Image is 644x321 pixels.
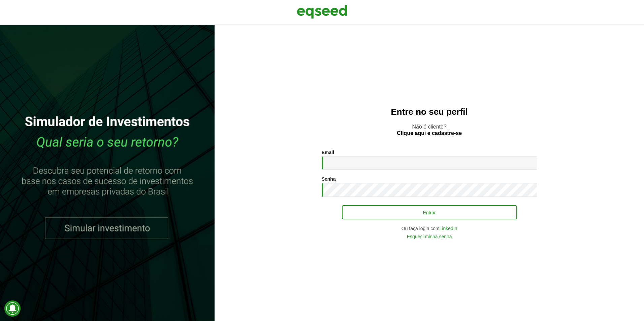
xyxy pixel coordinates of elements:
div: Ou faça login com [322,226,537,231]
img: EqSeed Logo [297,3,347,20]
button: Entrar [342,205,517,219]
a: LinkedIn [440,226,457,231]
label: Email [322,150,334,155]
p: Não é cliente? [228,123,631,136]
a: Esqueci minha senha [407,234,452,239]
a: Clique aqui e cadastre-se [397,131,462,136]
h2: Entre no seu perfil [228,107,631,117]
label: Senha [322,177,336,181]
